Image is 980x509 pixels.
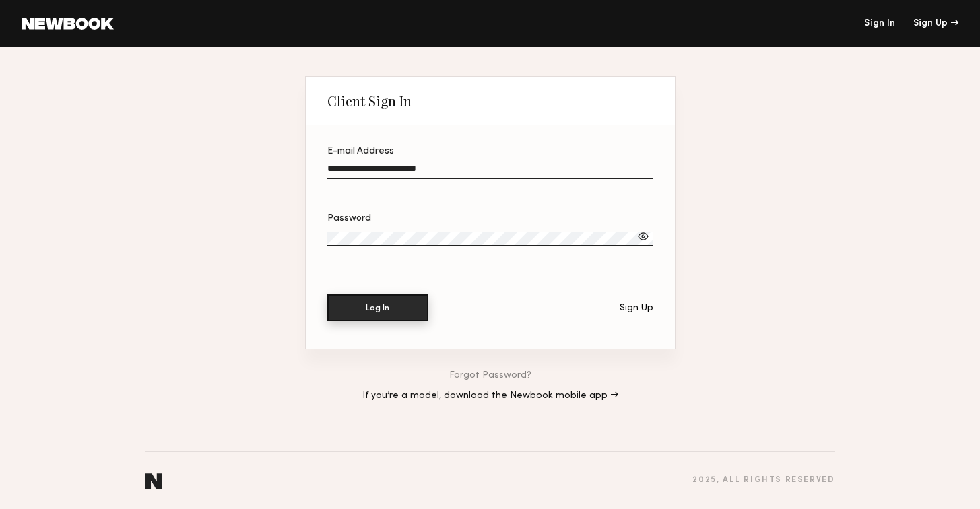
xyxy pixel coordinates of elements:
[327,93,412,109] div: Client Sign In
[362,391,618,401] a: If you’re a model, download the Newbook mobile app →
[864,19,895,28] a: Sign In
[327,147,653,156] div: E-mail Address
[327,294,428,321] button: Log In
[327,164,653,179] input: E-mail Address
[327,214,653,224] div: Password
[327,232,653,246] input: Password
[913,19,958,28] div: Sign Up
[449,371,531,380] a: Forgot Password?
[692,476,835,485] div: 2025 , all rights reserved
[620,304,653,313] div: Sign Up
